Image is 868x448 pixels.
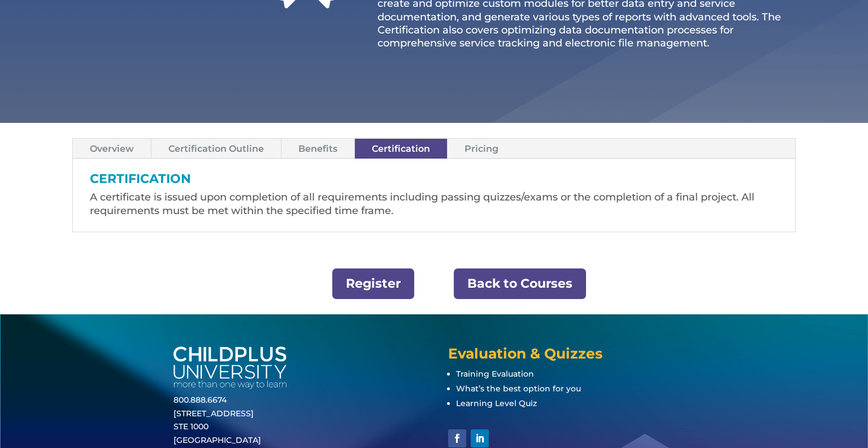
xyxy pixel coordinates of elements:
[281,139,354,159] a: Benefits
[456,398,537,408] a: Learning Level Quiz
[471,429,489,447] a: Follow on LinkedIn
[456,383,581,394] a: What’s the best option for you
[90,191,778,218] p: A certificate is issued upon completion of all requirements including passing quizzes/exams or th...
[173,395,227,405] a: 800.888.6674
[448,139,515,159] a: Pricing
[454,268,586,300] a: Back to Courses
[448,347,694,366] h4: Evaluation & Quizzes
[684,326,868,448] iframe: Chat Widget
[173,408,261,446] a: [STREET_ADDRESS]STE 1000[GEOGRAPHIC_DATA]
[355,139,447,159] a: Certification
[173,347,287,389] img: white-cpu-wordmark
[456,369,534,379] a: Training Evaluation
[90,173,778,191] h3: CERTIFICATION
[151,139,281,159] a: Certification Outline
[448,429,466,447] a: Follow on Facebook
[73,139,151,159] a: Overview
[332,268,414,300] a: Register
